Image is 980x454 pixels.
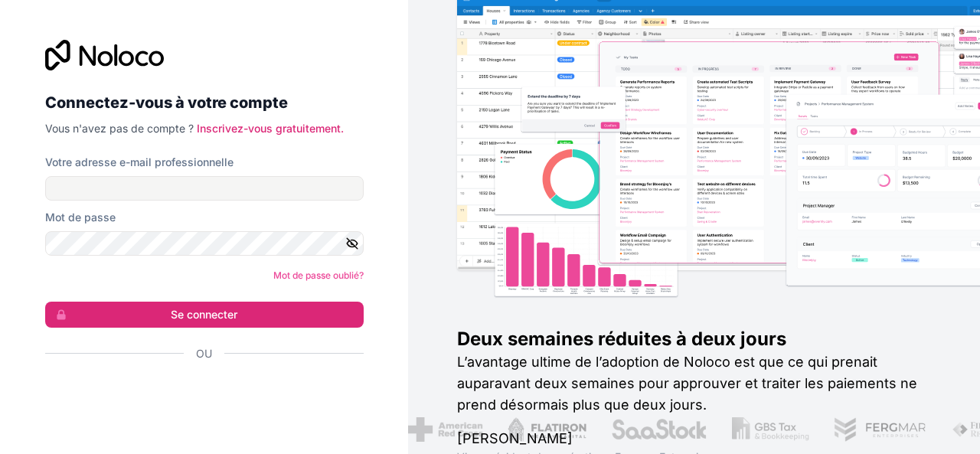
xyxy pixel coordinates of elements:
[45,211,116,224] font: Mot de passe
[171,308,237,321] font: Se connecter
[45,155,234,168] font: Votre adresse e-mail professionnelle
[45,176,364,201] input: Adresse email
[197,122,344,135] a: Inscrivez-vous gratuitement.
[457,354,917,413] font: L’avantage ultime de l’adoption de Noloco est que ce qui prenait auparavant deux semaines pour ap...
[196,347,212,360] font: Ou
[38,378,359,412] iframe: Bouton Se connecter avec Google
[273,269,364,281] a: Mot de passe oublié?
[45,122,194,135] font: Vous n'avez pas de compte ?
[457,430,573,446] font: [PERSON_NAME]
[408,417,482,442] img: /assets/croix-rouge-americaine-BAupjrZR.png
[45,302,364,328] button: Se connecter
[45,93,288,112] font: Connectez-vous à votre compte
[45,231,364,256] input: Mot de passe
[457,328,786,350] font: Deux semaines réduites à deux jours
